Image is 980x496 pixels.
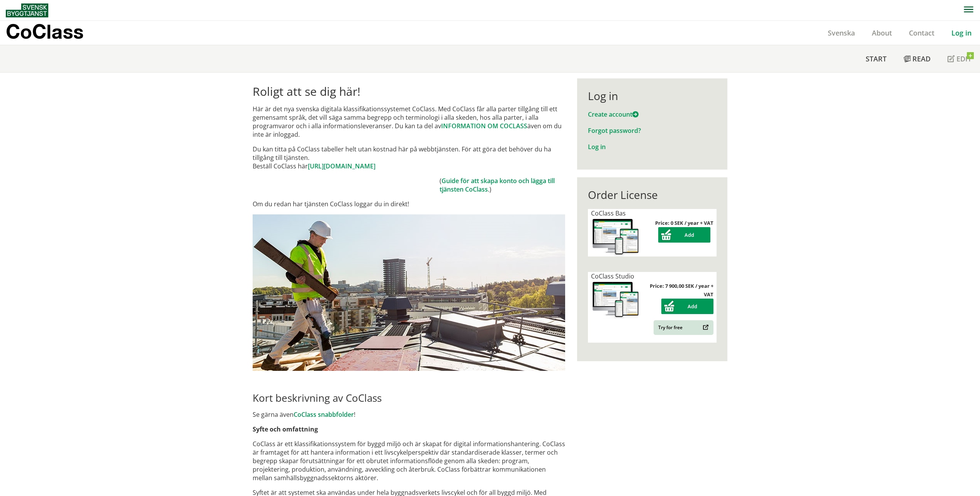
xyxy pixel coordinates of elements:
a: CoClass snabbfolder [294,410,354,419]
h2: Kort beskrivning av CoClass [253,392,565,404]
p: CoClass är ett klassifikationssystem för byggd miljö och är skapat för digital informationshanter... [253,440,565,482]
strong: Syfte och omfattning [253,425,318,433]
div: Order License [588,188,717,201]
strong: Price: 7 900,00 SEK / year + VAT [650,282,713,298]
span: Start [866,54,887,63]
a: Add [661,303,713,310]
img: login.jpg [253,214,565,371]
img: Svensk Byggtjänst [6,3,48,17]
button: Add [658,227,710,243]
img: coclass-license.jpg [591,280,640,319]
strong: Price: 0 SEK / year + VAT [655,219,713,226]
a: Contact [900,28,943,37]
p: Om du redan har tjänsten CoClass loggar du in direkt! [253,200,565,208]
p: Du kan titta på CoClass tabeller helt utan kostnad här på webbtjänsten. För att göra det behöver ... [253,145,565,170]
a: Create account [588,110,639,119]
p: Se gärna även ! [253,410,565,419]
a: Log in [943,28,980,37]
span: Read [912,54,931,63]
div: Log in [588,89,717,102]
button: Add [661,299,713,314]
a: Try for free [654,320,713,335]
td: ( .) [440,177,565,194]
a: INFORMATION OM COCLASS [441,122,527,130]
img: coclass-license.jpg [591,217,640,256]
a: Svenska [819,28,863,37]
a: [URL][DOMAIN_NAME] [308,162,375,170]
a: Forgot password? [588,126,641,135]
a: Start [857,45,895,72]
a: Read [895,45,939,72]
span: CoClass Studio [591,272,634,280]
a: Guide för att skapa konto och lägga till tjänsten CoClass [440,177,555,194]
h1: Roligt att se dig här! [253,85,565,99]
a: CoClass [6,21,100,45]
a: About [863,28,900,37]
a: Log in [588,143,606,151]
img: Outbound.png [701,324,709,330]
span: CoClass Bas [591,209,626,217]
p: CoClass [6,27,83,36]
p: Här är det nya svenska digitala klassifikationssystemet CoClass. Med CoClass får alla parter till... [253,105,565,139]
a: Add [658,231,710,238]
